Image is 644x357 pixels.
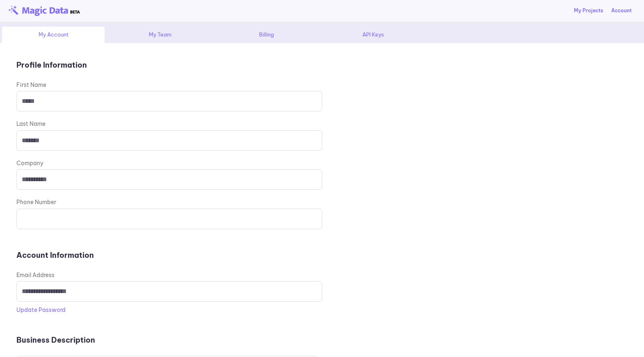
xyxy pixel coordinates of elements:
[611,7,632,14] div: Account
[16,159,628,167] div: Company
[2,27,105,43] div: My Account
[16,59,628,70] p: Profile Information
[574,7,603,14] a: My Projects
[8,5,80,16] img: beta-logo.png
[16,120,628,128] div: Last Name
[109,27,211,43] div: My Team
[322,27,424,43] div: API Keys
[16,334,628,346] p: Business Description
[16,306,628,314] div: Update Password
[16,198,628,206] div: Phone Number
[215,27,318,43] div: Billing
[16,250,628,261] p: Account Information
[16,271,628,279] div: Email Address
[16,81,628,89] div: First Name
